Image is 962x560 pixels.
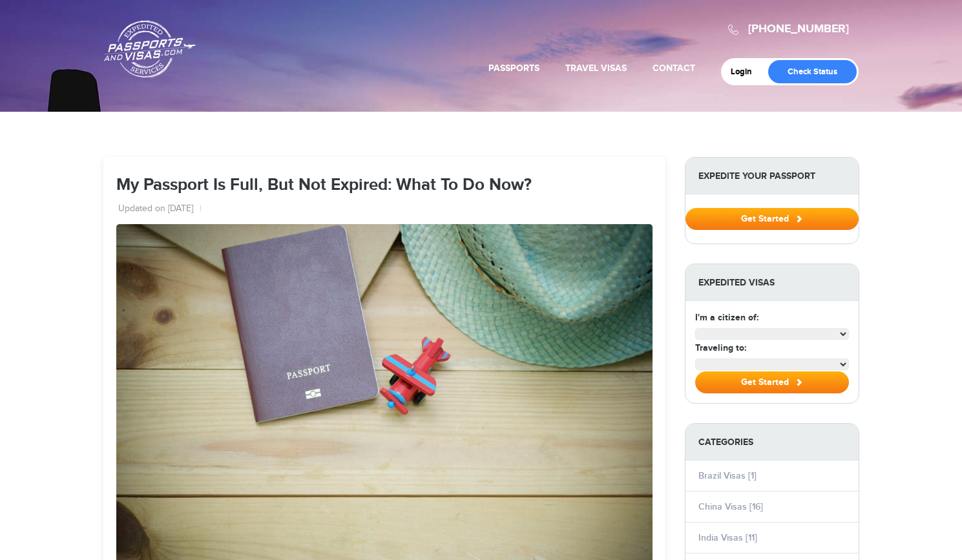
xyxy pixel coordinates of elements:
[685,208,859,230] button: Get Started
[695,371,849,393] button: Get Started
[698,501,763,512] a: China Visas [16]
[685,424,859,461] strong: Categories
[653,63,695,74] a: Contact
[118,203,202,216] li: Updated on [DATE]
[565,63,627,74] a: Travel Visas
[768,60,857,83] a: Check Status
[104,20,196,78] a: Passports & [DOMAIN_NAME]
[748,22,849,36] a: [PHONE_NUMBER]
[116,176,653,195] h1: My Passport Is Full, But Not Expired: What To Do Now?
[731,67,761,77] a: Login
[685,158,859,194] strong: Expedite Your Passport
[488,63,539,74] a: Passports
[698,532,757,543] a: India Visas [11]
[698,470,757,481] a: Brazil Visas [1]
[695,311,758,324] label: I'm a citizen of:
[685,264,859,301] strong: Expedited Visas
[685,213,859,223] a: Get Started
[695,341,746,355] label: Traveling to:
